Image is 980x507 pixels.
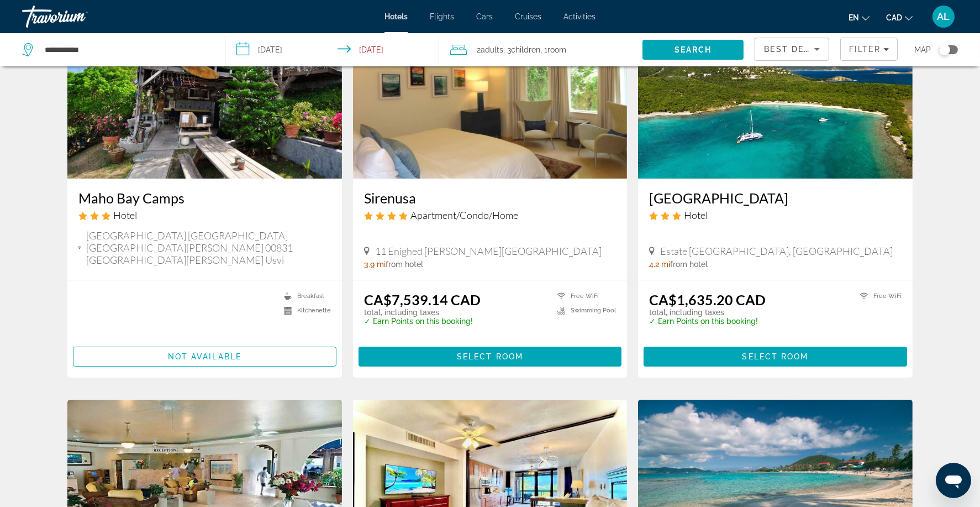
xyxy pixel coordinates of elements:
[364,190,617,206] a: Sirenusa
[78,209,331,221] div: 3 star Hotel
[638,2,913,179] img: Concordia Eco Resort
[44,41,208,58] input: Search hotel destination
[552,306,616,316] li: Swimming Pool
[642,40,744,60] button: Search
[359,349,622,361] a: Select Room
[67,2,342,179] img: Maho Bay Camps
[278,306,331,316] li: Kitchenette
[439,33,642,66] button: Travelers: 2 adults, 3 children
[73,349,336,361] a: Not available
[929,5,958,28] button: User Menu
[931,45,958,55] button: Toggle map
[364,291,481,308] ins: CA$7,539.14 CAD
[649,308,766,317] p: total, including taxes
[73,347,336,367] button: Not available
[359,347,622,367] button: Select Room
[476,12,493,21] a: Cars
[849,45,881,54] span: Filter
[849,9,870,25] button: Change language
[540,42,566,58] span: , 1
[649,291,766,308] ins: CA$1,635.20 CAD
[886,9,913,25] button: Change currency
[515,12,541,21] a: Cruises
[886,13,902,22] span: CAD
[503,42,540,58] span: , 3
[457,352,523,361] span: Select Room
[511,45,540,54] span: Children
[477,42,503,58] span: 2
[481,45,503,54] span: Adults
[386,260,423,269] span: from hotel
[364,209,617,221] div: 4 star Apartment
[742,352,809,361] span: Select Room
[552,291,616,301] li: Free WiFi
[547,45,566,54] span: Room
[764,43,820,56] mat-select: Sort by
[649,190,902,206] a: [GEOGRAPHIC_DATA]
[675,45,712,54] span: Search
[78,190,331,206] a: Maho Bay Camps
[364,317,481,326] p: ✓ Earn Points on this booking!
[278,291,331,301] li: Breakfast
[936,463,971,498] iframe: Button to launch messaging window
[364,260,386,269] span: 3.9 mi
[670,260,708,269] span: from hotel
[86,229,331,266] span: [GEOGRAPHIC_DATA] [GEOGRAPHIC_DATA] [GEOGRAPHIC_DATA][PERSON_NAME] 00831 [GEOGRAPHIC_DATA][PERSON...
[375,245,602,257] span: 11 Enighed [PERSON_NAME][GEOGRAPHIC_DATA]
[649,317,766,326] p: ✓ Earn Points on this booking!
[384,12,408,21] a: Hotels
[937,11,950,22] span: AL
[113,209,137,221] span: Hotel
[430,12,454,21] a: Flights
[855,291,902,301] li: Free WiFi
[353,2,628,179] img: Sirenusa
[410,209,518,221] span: Apartment/Condo/Home
[764,45,821,54] span: Best Deals
[660,245,893,257] span: Estate [GEOGRAPHIC_DATA], [GEOGRAPHIC_DATA]
[840,38,898,61] button: Filters
[849,13,859,22] span: en
[644,347,907,367] button: Select Room
[168,352,241,361] span: Not available
[684,209,708,221] span: Hotel
[914,42,931,58] span: Map
[644,349,907,361] a: Select Room
[563,12,596,21] a: Activities
[225,33,440,66] button: Select check in and out date
[364,308,481,317] p: total, including taxes
[22,2,133,31] a: Travorium
[649,260,670,269] span: 4.2 mi
[649,209,902,221] div: 3 star Hotel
